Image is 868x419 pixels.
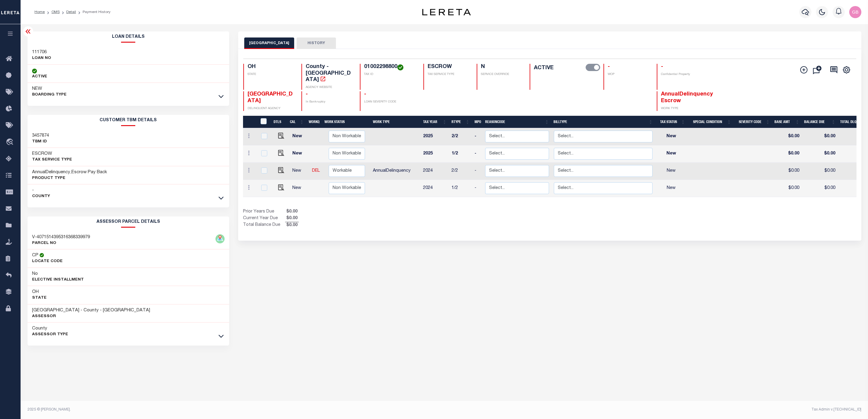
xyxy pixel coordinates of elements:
[661,106,708,111] p: WORK TYPE
[248,106,294,111] p: DELINQUENT AGENCY
[483,116,551,128] th: ReasonCode: activate to sort column ascending
[472,116,483,128] th: MPO
[655,116,687,128] th: Tax Status: activate to sort column ascending
[290,180,310,197] td: New
[655,163,687,180] td: New
[449,163,472,180] td: 2/2
[297,37,336,49] button: HISTORY
[76,9,110,15] li: Payment History
[472,163,483,180] td: -
[312,169,320,173] a: DEL
[306,64,353,83] h4: County - [GEOGRAPHIC_DATA]
[285,215,299,222] span: $0.00
[32,139,49,145] p: TBM ID
[370,116,421,128] th: Work Type
[733,116,772,128] th: Severity Code: activate to sort column ascending
[290,128,310,145] td: New
[32,307,150,313] h3: [GEOGRAPHIC_DATA] - County - [GEOGRAPHIC_DATA]
[66,10,76,14] a: Detail
[306,100,353,104] p: In Bankruptcy
[481,72,523,77] p: SERVICE OVERRIDE
[32,157,72,163] p: Tax Service Type
[32,258,63,265] p: Locate Code
[243,222,285,229] td: Total Balance Due
[428,72,469,77] p: TAX SERVICE TYPE
[802,128,838,145] td: $0.00
[290,145,310,163] td: New
[32,92,67,98] p: BOARDING TYPE
[421,116,449,128] th: Tax Year: activate to sort column ascending
[802,145,838,163] td: $0.00
[32,252,38,258] h3: CP
[32,74,47,80] p: ACTIVE
[364,92,366,97] span: -
[421,180,449,197] td: 2024
[271,116,288,128] th: DTLS
[6,138,15,146] i: travel_explore
[849,6,861,18] img: svg+xml;base64,PHN2ZyB4bWxucz0iaHR0cDovL3d3dy53My5vcmcvMjAwMC9zdmciIHBvaW50ZXItZXZlbnRzPSJub25lIi...
[364,64,416,70] h4: 01002298800
[32,193,50,200] p: County
[306,116,322,128] th: WorkQ
[472,145,483,163] td: -
[243,116,257,128] th: &nbsp;&nbsp;&nbsp;&nbsp;&nbsp;&nbsp;&nbsp;&nbsp;&nbsp;&nbsp;
[32,240,90,246] p: PARCEL NO
[28,31,229,43] h2: Loan Details
[551,116,655,128] th: BillType: activate to sort column ascending
[290,163,310,180] td: New
[661,92,713,104] span: AnnualDelinquency Escrow
[608,64,610,70] span: -
[449,116,472,128] th: RType: activate to sort column ascending
[802,180,838,197] td: $0.00
[32,271,38,277] h3: No
[257,116,271,128] th: &nbsp;
[655,180,687,197] td: New
[28,115,229,126] h2: CUSTOMER TBM DETAILS
[32,86,67,92] h3: NEW
[51,10,60,14] a: OMS
[608,72,649,77] p: WOP
[449,180,472,197] td: 1/2
[772,180,802,197] td: $0.00
[35,10,45,14] a: Home
[481,64,523,70] h4: N
[32,187,50,193] h3: -
[655,128,687,145] td: New
[32,289,47,295] h3: OH
[422,9,471,15] img: logo-dark.svg
[306,85,353,90] p: AGENCY WEBSITE
[364,72,416,77] p: TAX ID
[661,72,708,77] p: Confidential Property
[32,277,84,283] p: Elective Installment
[248,72,294,77] p: STATE
[772,145,802,163] td: $0.00
[28,216,229,228] h2: ASSESSOR PARCEL DETAILS
[772,163,802,180] td: $0.00
[32,175,107,181] p: Product Type
[687,116,733,128] th: Special Condition: activate to sort column ascending
[655,145,687,163] td: New
[32,295,47,301] p: State
[370,163,421,180] td: AnnualDelinquency
[288,116,306,128] th: CAL: activate to sort column ascending
[32,313,150,320] p: Assessor
[32,326,68,332] h3: County
[421,145,449,163] td: 2025
[449,145,472,163] td: 1/2
[285,222,299,229] span: $0.00
[243,209,285,215] td: Prior Years Due
[285,209,299,215] span: $0.00
[32,169,107,175] h3: AnnualDelinquency,Escrow Pay Back
[244,37,294,49] button: [GEOGRAPHIC_DATA]
[534,64,554,72] label: ACTIVE
[772,116,802,128] th: Base Amt: activate to sort column ascending
[243,215,285,222] td: Current Year Due
[32,49,51,55] h3: 111706
[449,128,472,145] td: 2/2
[306,92,308,97] span: -
[32,133,49,139] h3: 3457874
[248,92,293,104] span: [GEOGRAPHIC_DATA]
[421,163,449,180] td: 2024
[32,332,68,338] p: Assessor Type
[32,234,90,240] h3: V-4071514395316368339979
